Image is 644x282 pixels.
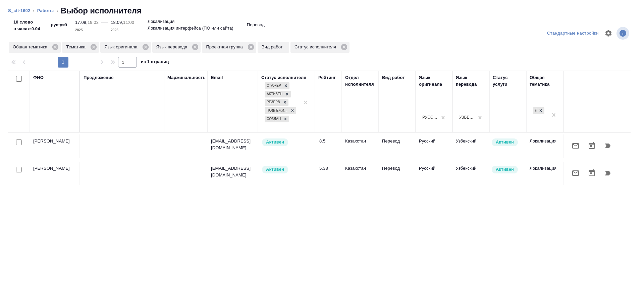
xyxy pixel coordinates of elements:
[30,162,80,185] td: [PERSON_NAME]
[568,138,584,154] button: Отправить предложение о работе
[8,5,636,16] nav: breadcrumb
[33,7,34,14] li: ‹
[493,74,523,88] div: Статус услуги
[416,134,452,158] td: Русский
[265,107,289,114] div: Подлежит внедрению
[264,98,289,107] div: Стажер, Активен, Резерв, Подлежит внедрению, Создан
[382,74,405,81] div: Вид работ
[382,138,412,145] p: Перевод
[101,16,108,34] div: —
[202,42,256,53] div: Проектная группа
[62,42,99,53] div: Тематика
[265,116,282,123] div: Создан
[422,115,438,120] div: Русский
[30,134,80,158] td: [PERSON_NAME]
[247,22,265,28] p: Перевод
[148,18,174,25] p: Локализация
[211,165,255,178] p: [EMAIL_ADDRESS][DOMAIN_NAME]
[264,82,290,90] div: Стажер, Активен, Резерв, Подлежит внедрению, Создан
[167,74,206,81] div: Маржинальность
[563,162,600,185] td: Не рекомендован
[100,42,151,53] div: Язык оригинала
[261,138,312,147] div: Рядовой исполнитель: назначай с учетом рейтинга
[111,20,123,25] p: 18.09,
[206,44,245,50] p: Проектная группа
[84,74,114,81] div: Предложение
[290,42,350,53] div: Статус исполнителя
[459,115,475,120] div: Узбекский
[568,165,584,181] button: Отправить предложение о работе
[123,20,134,25] p: 11:00
[600,25,616,41] span: Настроить таблицу
[16,167,22,172] input: Выбери исполнителей, чтобы отправить приглашение на работу
[13,44,50,50] p: Общая тематика
[33,74,44,81] div: ФИО
[262,44,285,50] p: Вид работ
[452,134,489,158] td: Узбекский
[16,139,22,145] input: Выбери исполнителей, чтобы отправить приглашение на работу
[584,165,600,181] button: Открыть календарь загрузки
[66,44,88,50] p: Тематика
[294,44,338,50] p: Статус исполнителя
[141,58,169,68] span: из 1 страниц
[382,165,412,172] p: Перевод
[496,166,514,173] p: Активен
[261,74,306,81] div: Статус исполнителя
[342,162,379,185] td: Казахстан
[265,99,281,106] div: Резерв
[8,8,30,13] a: S_cft-1602
[211,74,223,81] div: Email
[452,162,489,185] td: Узбекский
[264,115,290,123] div: Стажер, Активен, Резерв, Подлежит внедрению, Создан
[37,8,54,13] a: Работы
[530,74,560,88] div: Общая тематика
[496,139,514,146] p: Активен
[526,162,563,185] td: Локализация
[211,138,255,151] p: [EMAIL_ADDRESS][DOMAIN_NAME]
[419,74,449,88] div: Язык оригинала
[266,139,284,146] p: Активен
[88,20,99,25] p: 19:03
[264,90,291,98] div: Стажер, Активен, Резерв, Подлежит внедрению, Создан
[416,162,452,185] td: Русский
[319,165,338,172] div: 5.38
[104,44,140,50] p: Язык оригинала
[264,107,297,115] div: Стажер, Активен, Резерв, Подлежит внедрению, Создан
[13,19,40,26] p: 10 слово
[261,165,312,174] div: Рядовой исполнитель: назначай с учетом рейтинга
[266,166,284,173] p: Активен
[616,27,631,40] span: Посмотреть информацию
[342,134,379,158] td: Казахстан
[563,134,600,158] td: Рекомендован
[265,91,283,98] div: Активен
[526,134,563,158] td: Локализация
[9,42,61,53] div: Общая тематика
[152,42,201,53] div: Язык перевода
[61,5,142,16] h2: Выбор исполнителя
[345,74,375,88] div: Отдел исполнителя
[56,7,58,14] li: ‹
[156,44,190,50] p: Язык перевода
[533,107,537,114] div: Локализация
[545,28,600,39] div: split button
[265,82,282,89] div: Стажер
[456,74,486,88] div: Язык перевода
[75,20,88,25] p: 17.09,
[318,74,336,81] div: Рейтинг
[532,107,545,115] div: Локализация
[600,165,616,181] button: Продолжить
[319,138,338,145] div: 8.5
